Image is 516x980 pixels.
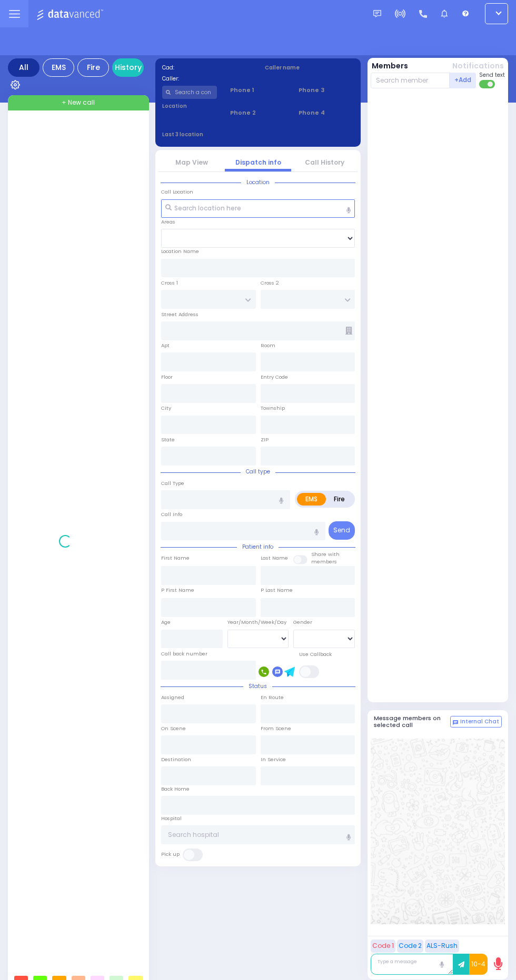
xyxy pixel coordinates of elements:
div: All [8,58,39,77]
a: Call History [305,158,344,167]
input: Search hospital [161,825,355,844]
img: message.svg [373,10,381,18]
input: Search member [371,73,450,88]
label: Gender [293,619,312,626]
label: Last 3 location [162,130,259,138]
label: Hospital [161,815,182,822]
label: State [161,436,175,443]
h5: Message members on selected call [374,715,451,729]
label: Apt [161,342,170,349]
label: City [161,405,171,412]
label: Cross 2 [261,279,279,287]
label: Room [261,342,275,349]
label: Pick up [161,851,180,858]
label: Call back number [161,650,207,658]
label: Location [162,102,217,110]
span: Location [241,178,275,186]
label: Destination [161,756,191,763]
span: Phone 3 [299,86,354,95]
span: Status [243,682,272,690]
button: Code 2 [397,939,423,953]
label: First Name [161,554,190,562]
label: Call Location [161,188,193,196]
button: Notifications [452,60,504,72]
label: Cad: [162,64,252,72]
span: Phone 1 [230,86,285,95]
div: Fire [77,58,109,77]
label: Fire [325,493,353,506]
button: Internal Chat [450,716,502,728]
label: En Route [261,694,284,701]
label: P Last Name [261,587,293,594]
span: members [311,558,337,565]
div: Year/Month/Week/Day [227,619,289,626]
a: Map View [175,158,208,167]
label: Street Address [161,311,199,318]
label: Last Name [261,554,288,562]
span: Send text [479,71,505,79]
button: 10-4 [469,954,488,975]
label: Call Info [161,511,182,518]
label: Turn off text [479,79,496,89]
button: Code 1 [371,939,395,953]
input: Search a contact [162,86,217,99]
span: Patient info [237,543,279,551]
label: Cross 1 [161,279,178,287]
small: Share with [311,551,340,558]
button: +Add [450,73,476,88]
label: Location Name [161,248,199,255]
label: Use Callback [299,651,332,658]
span: Call type [241,468,275,476]
label: ZIP [261,436,269,443]
label: Assigned [161,694,184,701]
label: P First Name [161,587,194,594]
button: Members [372,60,408,72]
span: Other building occupants [345,327,352,335]
a: History [112,58,144,77]
label: Age [161,619,171,626]
label: Caller: [162,75,252,83]
span: Phone 2 [230,108,285,117]
label: Floor [161,373,173,381]
label: In Service [261,756,286,763]
span: + New call [62,98,95,107]
span: Internal Chat [460,718,499,725]
label: Township [261,405,285,412]
label: Call Type [161,480,184,487]
label: From Scene [261,725,291,732]
span: Phone 4 [299,108,354,117]
div: EMS [43,58,74,77]
label: Caller name [265,64,354,72]
label: EMS [297,493,326,506]
label: Areas [161,218,175,226]
button: Send [329,521,355,540]
label: Back Home [161,785,190,793]
label: On Scene [161,725,186,732]
label: Entry Code [261,373,288,381]
button: ALS-Rush [425,939,459,953]
img: comment-alt.png [453,720,458,725]
input: Search location here [161,199,355,218]
img: Logo [36,7,106,21]
a: Dispatch info [235,158,281,167]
